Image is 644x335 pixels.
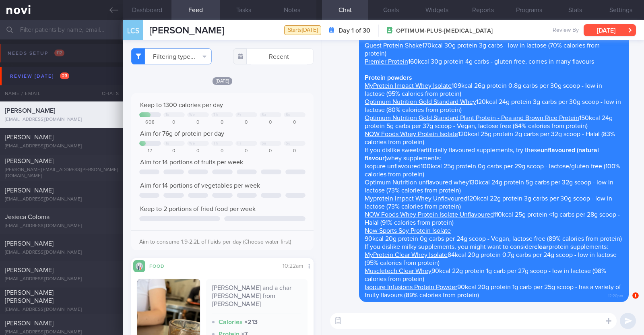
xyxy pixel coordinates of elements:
span: 120kcal 24g protein 3g carbs per 30g scoop - low in lactose (80% calories from protein) [365,99,621,113]
div: 0 [187,120,209,126]
span: [PERSON_NAME] [5,134,54,141]
span: 10:22am [283,263,303,269]
a: Premier Protein [365,58,408,65]
a: MyProtein Clear Whey Isolate [365,252,448,258]
div: We [189,113,195,117]
strong: Day 1 of 30 [339,27,370,35]
span: 120kcal 25g protein 2g carbs per 32g scoop - Halal (83% calories from protein) [365,131,615,145]
span: 90kcal 20g protein 0g carbs per 24g scoop - Vegan, lactose free (89% calories from protein) [365,236,622,242]
span: If you dislike sweet/artificially flavoured supplements, try these whey supplements: [365,147,599,161]
span: 120kcal 22g protein 3g carbs per 30g scoop - low in lactose (73% calories from protein) [365,195,612,210]
div: 0 [235,148,257,154]
a: Myprotein Impact Whey Unflavoured [365,195,467,202]
div: [EMAIL_ADDRESS][DOMAIN_NAME] [5,276,118,282]
a: Optimum Nutrition Gold Standard Plant Protein - Pea and Brown Rice Protein [365,115,579,121]
div: 0 [284,148,305,154]
span: Jesieca Coloma [5,214,50,220]
span: 12:20pm [608,291,623,299]
button: Filtering type... [131,48,212,64]
div: Fr [237,113,241,117]
div: [EMAIL_ADDRESS][DOMAIN_NAME] [5,250,118,256]
div: 0 [235,120,257,126]
div: Sa [262,113,266,117]
div: [EMAIL_ADDRESS][DOMAIN_NAME] [5,143,118,149]
span: [PERSON_NAME] [5,158,54,164]
div: 0 [163,120,185,126]
span: 110kcal 25g protein <1g carbs per 28g scoop - Halal (91% calories from protein) [365,211,620,226]
div: We [189,141,195,146]
div: 0 [163,148,185,154]
div: 0 [260,148,281,154]
span: Aim for 76g of protein per day [140,130,224,137]
strong: Protein powders [365,74,412,81]
span: 100kcal 25g protein 0g carbs per 29g scoop - lactose/gluten free (100% calories from protein) [365,163,620,178]
span: 150kcal 24g protein 5g carbs per 37g scoop - Vegan, lactose free (64% calories from protein) [365,115,613,129]
a: NOW Foods Whey Protein Isolate [365,131,458,137]
span: 90kcal 20g protein 1g carb per 25g scoop - has a variety of fruity flavours (89% calories from pr... [365,284,621,298]
strong: clear [534,244,549,250]
span: If you dislike milky supplements, you might want to consider protein supplements: [365,244,608,250]
a: Muscletech Clear Whey [365,268,431,274]
div: [PERSON_NAME][EMAIL_ADDRESS][PERSON_NAME][DOMAIN_NAME] [5,167,118,179]
div: [EMAIL_ADDRESS][DOMAIN_NAME] [5,307,118,313]
span: Keep to 2 portions of fried food per week [140,206,256,212]
a: NOW Foods Whey Protein Isolate Unflavoured [365,211,494,218]
span: Aim for 14 portions of vegetables per week [140,182,260,189]
div: Fr [237,141,241,146]
span: [PERSON_NAME] [149,26,224,35]
a: Isopure unflavoured [365,163,421,170]
a: Quest Protein Shake [365,42,422,49]
div: 0 [284,120,305,126]
div: Th [213,141,218,146]
div: [EMAIL_ADDRESS][DOMAIN_NAME] [5,196,118,203]
div: Review [DATE] [8,71,71,82]
span: [PERSON_NAME] [5,267,54,273]
span: 90kcal 22g protein 1g carb per 27g scoop - low in lactose (98% calories from protein) [365,268,606,282]
strong: Calories [219,319,243,325]
span: 112 [54,50,64,56]
div: [EMAIL_ADDRESS][DOMAIN_NAME] [5,117,118,123]
a: Optimum Nutrition Gold Standard Whey [365,99,476,105]
span: [PERSON_NAME] [PERSON_NAME] [5,290,54,304]
div: Th [213,113,218,117]
span: [PERSON_NAME] [5,320,54,327]
span: Aim for 14 portions of fruits per week [140,159,243,165]
a: Optimum Nutrition unflavoured whey [365,179,469,186]
span: OPTIMUM-PLUS-[MEDICAL_DATA] [396,27,493,35]
div: 0 [260,120,281,126]
strong: × 213 [244,319,258,325]
div: Tu [165,113,169,117]
span: 23 [60,72,69,79]
span: [PERSON_NAME] [5,187,54,194]
span: 109kcal 26g protein 0.8g carbs per 30g scoop - low in lactose (95% calories from protein) [365,83,602,97]
div: Su [286,141,290,146]
div: 0 [211,120,233,126]
a: MyProtein Impact Whey Isolate [365,83,452,89]
div: LCS [121,15,145,46]
div: [PERSON_NAME] and a char [PERSON_NAME] from [PERSON_NAME] [212,284,301,314]
span: [PERSON_NAME] [5,108,55,114]
a: Now Sports Soy Protein Isolate [365,227,451,234]
span: Review By [553,27,579,34]
div: Chats [91,85,123,101]
span: Aim to consume 1.9-2.2L of fluids per day (Choose water first) [139,239,291,245]
div: Food [145,262,178,269]
span: 84kcal 20g protein 0.7g carbs per 24g scoop - low in lactose (95% calories from protein) [365,252,617,266]
span: [DATE] [213,77,233,85]
div: Tu [165,141,169,146]
span: [PERSON_NAME] [5,240,54,247]
span: 160kcal 30g protein 4g carbs - gluten free, comes in many flavours [365,58,594,65]
span: 130kcal 24g protein 5g carbs per 32g scoop - low in lactose (73% calories from protein) [365,179,613,194]
button: [DATE] [584,24,636,36]
div: Sa [262,141,266,146]
div: 17 [139,148,161,154]
div: Starts [DATE] [284,25,321,35]
a: Isopure Infusions Protein Powder [365,284,457,290]
div: [EMAIL_ADDRESS][DOMAIN_NAME] [5,223,118,229]
span: Keep to 1300 calories per day [140,102,223,108]
div: Needs setup [6,48,66,59]
span: 170kcal 30g protein 3g carbs - low in lactose (70% calories from protein) [365,42,600,57]
div: 608 [139,120,161,126]
div: 0 [211,148,233,154]
div: Su [286,113,290,117]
